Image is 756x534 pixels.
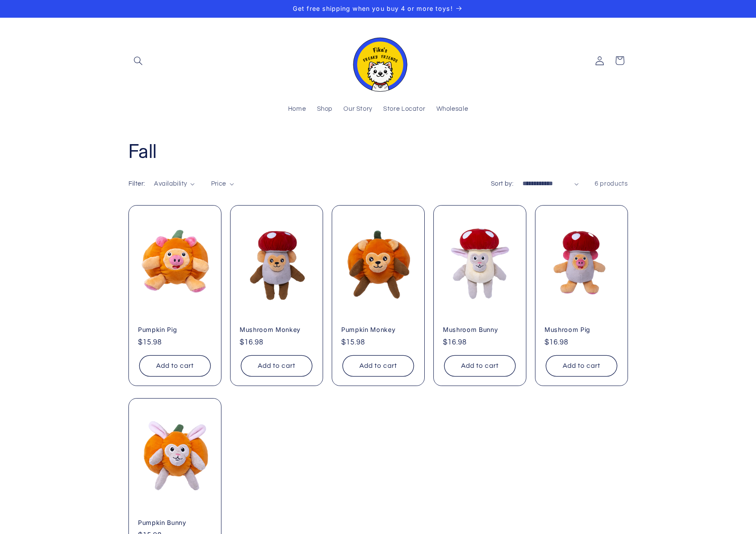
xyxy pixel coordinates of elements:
[338,100,378,119] a: Our Story
[128,139,628,164] h1: Fall
[211,180,226,187] span: Price
[293,5,452,12] span: Get free shipping when you buy 4 or more toys!
[383,105,425,113] span: Store Locator
[138,519,212,527] a: Pumpkin Bunny
[282,100,311,119] a: Home
[443,326,517,334] a: Mushroom Bunny
[241,355,312,376] button: Add to cart
[343,355,414,376] button: Add to cart
[344,26,412,95] a: Fika's Freaky Friends
[348,30,408,92] img: Fika's Freaky Friends
[288,105,306,113] span: Home
[444,355,516,376] button: Add to cart
[545,326,618,334] a: Mushroom Pig
[378,100,431,119] a: Store Locator
[546,355,617,376] button: Add to cart
[431,100,474,119] a: Wholesale
[311,100,338,119] a: Shop
[154,180,187,187] span: Availability
[154,179,195,189] summary: Availability (0 selected)
[139,355,211,376] button: Add to cart
[343,105,372,113] span: Our Story
[128,51,148,71] summary: Search
[436,105,468,113] span: Wholesale
[128,179,145,189] h2: Filter:
[211,179,234,189] summary: Price
[138,326,212,334] a: Pumpkin Pig
[317,105,333,113] span: Shop
[341,326,415,334] a: Pumpkin Monkey
[491,180,513,187] label: Sort by:
[240,326,314,334] a: Mushroom Monkey
[595,180,628,187] span: 6 products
